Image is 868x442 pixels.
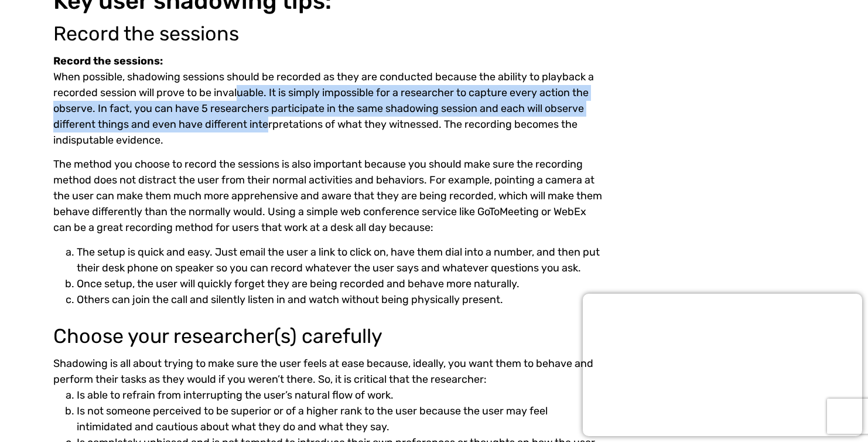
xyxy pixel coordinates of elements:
span: Subscribe to UX Team newsletter. [15,163,456,174]
b: Record the sessions: [53,55,163,67]
h3: Record the sessions [53,24,606,44]
li: The setup is quick and easy. Just email the user a link to click on, have them dial into a number... [77,244,606,276]
li: Once setup, the user will quickly forget they are being recorded and behave more naturally. [77,276,606,292]
iframe: Popup CTA [583,294,862,436]
h3: Choose your researcher(s) carefully [53,327,606,346]
li: Others can join the call and silently listen in and watch without being physically present. [77,292,606,308]
input: Subscribe to UX Team newsletter. [3,165,11,172]
p: When possible, shadowing sessions should be recorded as they are conducted because the ability to... [53,53,606,148]
span: Last Name [230,1,272,11]
li: Is able to refrain from interrupting the user’s natural flow of work. [77,387,606,403]
li: Is not someone perceived to be superior or of a higher rank to the user because the user may feel... [77,403,606,435]
p: The method you choose to record the sessions is also important because you should make sure the r... [53,157,606,236]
